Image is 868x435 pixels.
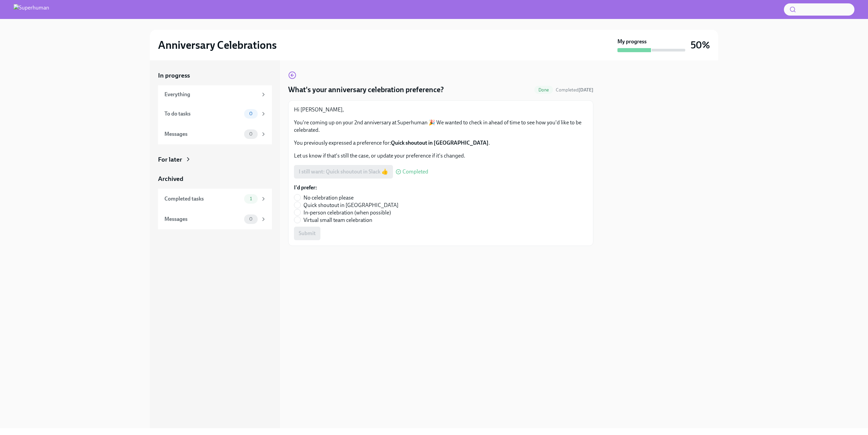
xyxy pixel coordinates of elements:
[245,111,257,116] span: 0
[158,124,272,144] a: Messages0
[534,87,553,92] span: Done
[158,155,272,164] a: For later
[164,91,258,98] div: Everything
[164,110,241,118] div: To do tasks
[158,189,272,209] a: Completed tasks1
[294,184,404,191] label: I'd prefer:
[402,169,428,174] span: Completed
[158,174,272,183] a: Archived
[164,130,241,138] div: Messages
[303,202,398,209] span: Quick shoutout in [GEOGRAPHIC_DATA]
[245,131,257,137] span: 0
[556,87,593,93] span: October 2nd, 2025 14:35
[158,38,277,52] h2: Anniversary Celebrations
[245,216,257,222] span: 0
[288,85,444,95] h4: What's your anniversary celebration preference?
[14,4,49,15] img: Superhuman
[303,194,354,202] span: No celebration please
[158,85,272,104] a: Everything
[303,209,391,216] span: In-person celebration (when possible)
[294,152,588,160] p: Let us know if that's still the case, or update your preference if it's changed.
[391,140,489,146] strong: Quick shoutout in [GEOGRAPHIC_DATA]
[617,38,647,45] strong: My progress
[294,119,588,134] p: You're coming up on your 2nd anniversary at Superhuman 🎉 We wanted to check in ahead of time to s...
[158,155,182,164] div: For later
[158,104,272,124] a: To do tasks0
[578,87,593,93] strong: [DATE]
[164,195,241,203] div: Completed tasks
[294,106,588,113] p: Hi [PERSON_NAME],
[303,216,372,224] span: Virtual small team celebration
[246,196,256,201] span: 1
[158,71,272,80] a: In progress
[294,139,588,147] p: You previously expressed a preference for: .
[158,209,272,229] a: Messages0
[691,39,710,51] h3: 50%
[556,87,593,93] span: Completed
[164,215,241,223] div: Messages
